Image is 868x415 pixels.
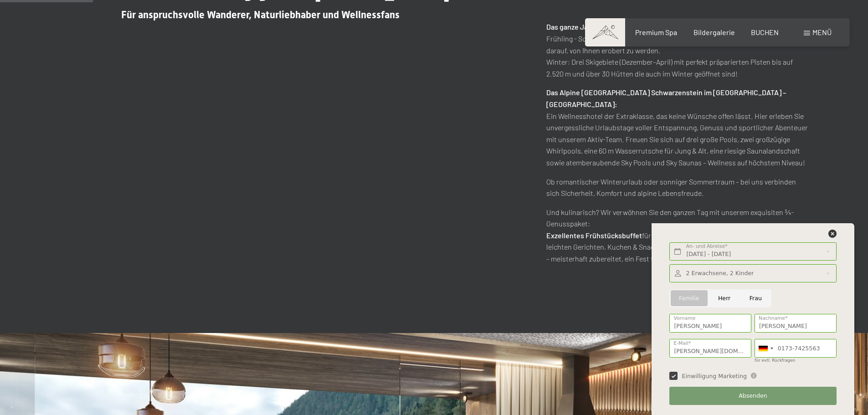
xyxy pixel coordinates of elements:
p: Ein Wellnesshotel der Extraklasse, das keine Wünsche offen lässt. Hier erleben Sie unvergessliche... [546,87,808,168]
p: Ob romantischer Winterurlaub oder sonniger Sommertraum – bei uns verbinden sich Sicherheit, Komfo... [546,176,808,199]
span: Absenden [739,392,767,400]
a: BUCHEN [751,28,779,36]
strong: Das ganze Jahr geöffnet – und jeden Moment ein Erlebnis! [546,22,732,31]
div: Germany (Deutschland): +49 [755,339,776,357]
strong: Das Alpine [GEOGRAPHIC_DATA] Schwarzenstein im [GEOGRAPHIC_DATA] – [GEOGRAPHIC_DATA]: [546,88,786,108]
input: 01512 3456789 [755,339,837,358]
a: Premium Spa [635,28,677,36]
a: Bildergalerie [693,28,735,36]
span: Für anspruchsvolle Wanderer, Naturliebhaber und Wellnessfans [121,9,400,20]
strong: Exzellentes Frühstücksbuffet [546,231,642,240]
p: Und kulinarisch? Wir verwöhnen Sie den ganzen Tag mit unserem exquisiten ¾-Genusspaket: für Genie... [546,206,808,265]
p: Frühling - Sommer - Herbst: Über 80 bewirtschaftete Almen und Hütten warten darauf, von Ihnen ero... [546,21,808,79]
span: Menü [812,28,832,36]
button: Absenden [669,387,836,405]
label: für evtl. Rückfragen [755,358,795,363]
span: Einwilligung Marketing [682,372,747,380]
